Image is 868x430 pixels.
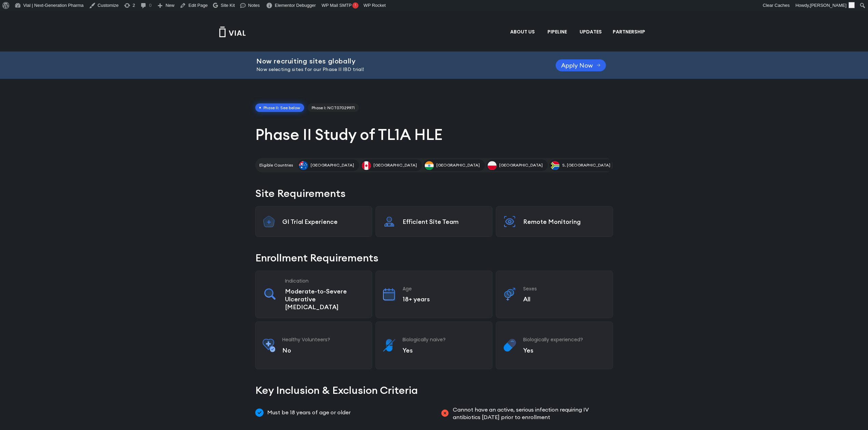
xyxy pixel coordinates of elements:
p: Remote Monitoring [523,218,606,226]
h3: Healthy Volunteers? [282,336,365,343]
h3: Sexes [523,286,606,292]
span: Site Kit [221,3,235,8]
span: [GEOGRAPHIC_DATA] [436,162,480,168]
p: Yes [523,346,606,354]
h2: Enrollment Requirements [255,250,613,265]
h2: Eligible Countries [259,162,293,168]
p: 18+ years [403,295,485,303]
p: Yes [403,346,485,354]
p: Moderate-to-Severe Ulcerative [MEDICAL_DATA] [285,287,365,311]
span: Must be 18 years of age or older [266,406,351,419]
img: S. Africa [551,161,559,170]
h3: Age [403,286,485,292]
img: Poland [488,161,497,170]
a: UPDATES [574,26,607,38]
a: ABOUT USMenu Toggle [505,26,542,38]
a: PARTNERSHIPMenu Toggle [607,26,652,38]
p: Now selecting sites for our Phase II IBD trial! [256,66,539,73]
h3: Indication [285,278,365,284]
img: India [425,161,434,170]
p: All [523,295,606,303]
p: No [282,346,365,354]
img: Canada [362,161,371,170]
p: Efficient Site Team [403,218,485,226]
span: [GEOGRAPHIC_DATA] [374,162,417,168]
img: Vial Logo [219,27,246,37]
p: GI Trial Experience [282,218,365,226]
span: [GEOGRAPHIC_DATA] [499,162,543,168]
span: Phase II: See below [255,103,304,112]
img: Australia [299,161,308,170]
a: PIPELINEMenu Toggle [542,26,574,38]
a: Phase I: NCT07029971 [308,103,359,112]
h2: Key Inclusion & Exclusion Criteria [255,383,613,398]
span: [PERSON_NAME] [810,3,846,8]
span: Apply Now [561,63,593,68]
a: Apply Now [556,59,606,71]
span: Cannot have an active, serious infection requiring IV antibiotics [DATE] prior to enrollment [451,406,613,421]
h3: Biologically experienced? [523,336,606,343]
h2: Site Requirements [255,186,613,201]
h3: Biologically naive? [403,336,485,343]
h2: Now recruiting sites globally [256,57,539,65]
h1: Phase II Study of TL1A HLE [255,125,613,144]
span: [GEOGRAPHIC_DATA] [311,162,354,168]
span: ! [352,2,358,9]
span: S. [GEOGRAPHIC_DATA] [562,162,610,168]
